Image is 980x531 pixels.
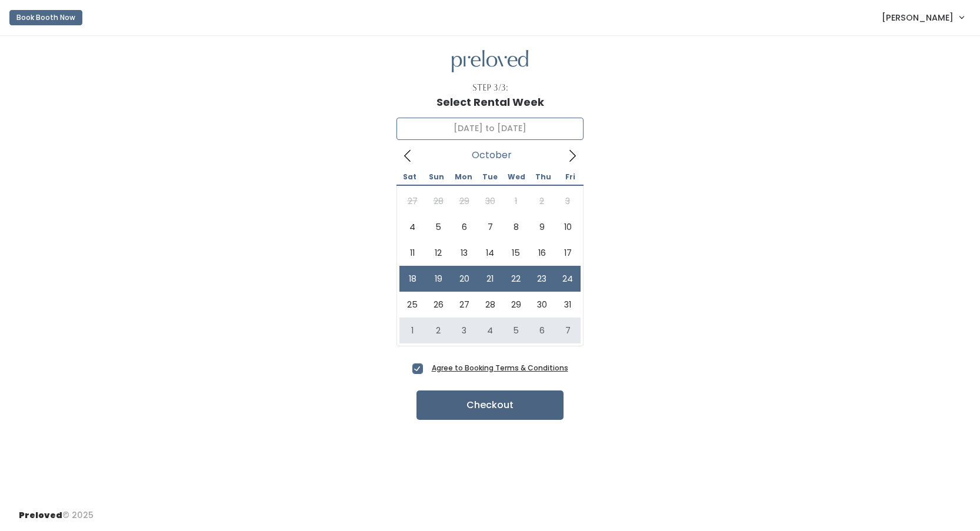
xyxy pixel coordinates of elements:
[425,240,451,266] span: October 12, 2025
[451,266,477,292] span: October 20, 2025
[423,173,449,181] span: Sun
[472,153,512,158] span: October
[477,318,503,343] span: November 4, 2025
[19,509,62,521] span: Preloved
[399,214,425,240] span: October 4, 2025
[503,266,529,292] span: October 22, 2025
[425,266,451,292] span: October 19, 2025
[882,11,954,24] span: [PERSON_NAME]
[530,173,556,181] span: Thu
[557,173,584,181] span: Fri
[477,292,503,318] span: October 28, 2025
[503,318,529,343] span: November 5, 2025
[555,240,581,266] span: October 17, 2025
[529,240,555,266] span: October 16, 2025
[19,500,94,522] div: © 2025
[555,214,581,240] span: October 10, 2025
[425,318,451,343] span: November 2, 2025
[477,266,503,292] span: October 21, 2025
[503,292,529,318] span: October 29, 2025
[452,50,528,73] img: preloved logo
[504,173,530,181] span: Wed
[396,173,423,181] span: Sat
[476,173,503,181] span: Tue
[477,214,503,240] span: October 7, 2025
[555,292,581,318] span: October 31, 2025
[9,5,82,31] a: Book Booth Now
[870,5,975,30] a: [PERSON_NAME]
[451,214,477,240] span: October 6, 2025
[399,266,425,292] span: October 18, 2025
[555,266,581,292] span: October 24, 2025
[9,10,82,25] button: Book Booth Now
[399,240,425,266] span: October 11, 2025
[425,292,451,318] span: October 26, 2025
[555,318,581,343] span: November 7, 2025
[399,292,425,318] span: October 25, 2025
[399,318,425,343] span: November 1, 2025
[451,292,477,318] span: October 27, 2025
[529,214,555,240] span: October 9, 2025
[451,240,477,266] span: October 13, 2025
[432,363,568,373] a: Agree to Booking Terms & Conditions
[396,118,584,140] input: Select week
[503,240,529,266] span: October 15, 2025
[529,292,555,318] span: October 30, 2025
[425,214,451,240] span: October 5, 2025
[416,390,564,420] button: Checkout
[436,96,544,108] h1: Select Rental Week
[503,214,529,240] span: October 8, 2025
[450,173,476,181] span: Mon
[529,318,555,343] span: November 6, 2025
[529,266,555,292] span: October 23, 2025
[477,240,503,266] span: October 14, 2025
[472,82,508,94] div: Step 3/3:
[451,318,477,343] span: November 3, 2025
